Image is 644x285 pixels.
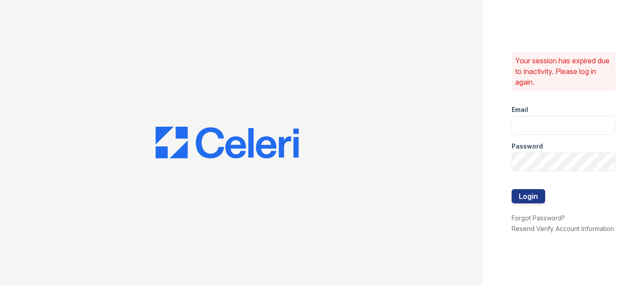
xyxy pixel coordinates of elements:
[515,55,612,87] p: Your session has expired due to inactivity. Please log in again.
[512,189,545,203] button: Login
[512,214,565,222] a: Forgot Password?
[156,127,299,159] img: CE_Logo_Blue-a8612792a0a2168367f1c8372b55b34899dd931a85d93a1a3d3e32e68fde9ad4.png
[512,225,614,232] a: Resend Verify Account Information
[512,105,528,114] label: Email
[512,142,543,151] label: Password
